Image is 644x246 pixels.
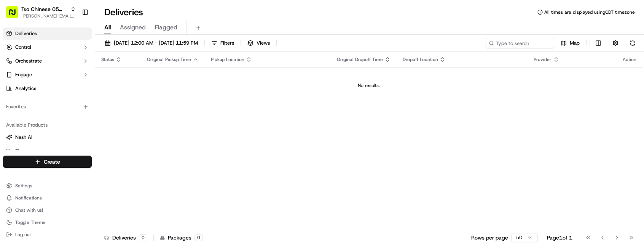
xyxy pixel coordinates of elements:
span: Flagged [155,23,177,32]
button: Engage [3,69,92,81]
span: Provider [534,56,552,63]
button: Views [244,38,273,48]
span: Analytics [15,85,36,92]
h1: Deliveries [104,6,143,18]
button: Chat with us! [3,205,92,215]
a: Nash AI [6,134,89,141]
button: Refresh [627,38,638,48]
span: Nash AI [15,134,32,141]
div: Favorites [3,101,92,113]
a: Deliveries [3,27,92,40]
button: Toggle Theme [3,217,92,228]
span: Map [570,40,580,47]
span: Original Dropoff Time [337,56,383,63]
div: Action [623,56,636,63]
span: Fleet [15,148,26,154]
button: Orchestrate [3,55,92,67]
button: Tso Chinese 05 [PERSON_NAME] [21,5,67,13]
button: [PERSON_NAME][EMAIL_ADDRESS][DOMAIN_NAME] [21,13,76,19]
span: Deliveries [15,30,37,37]
p: Rows per page [471,234,508,241]
a: Fleet [6,148,89,154]
button: Filters [208,38,238,48]
span: Pickup Location [211,56,244,63]
button: [DATE] 12:00 AM - [DATE] 11:59 PM [101,38,201,48]
button: Notifications [3,193,92,203]
button: Settings [3,180,92,191]
span: All times are displayed using CDT timezone [544,9,635,15]
button: Nash AI [3,131,92,143]
button: Fleet [3,145,92,157]
span: Views [257,40,270,47]
span: Chat with us! [15,207,43,213]
span: Log out [15,232,31,238]
div: Packages [160,234,203,241]
a: Analytics [3,82,92,95]
button: Control [3,41,92,53]
button: Log out [3,229,92,240]
div: Page 1 of 1 [547,234,572,241]
span: Orchestrate [15,58,42,64]
span: Filters [220,40,234,47]
span: Original Pickup Time [147,56,191,63]
div: 0 [139,234,147,241]
button: Map [557,38,583,48]
div: 0 [194,234,203,241]
span: Status [101,56,114,63]
span: Engage [15,71,32,78]
span: Toggle Theme [15,219,46,225]
span: Settings [15,183,32,189]
span: Notifications [15,195,42,201]
span: All [104,23,111,32]
span: Create [44,158,60,166]
span: Control [15,44,31,51]
div: No results. [98,82,639,88]
div: Deliveries [104,234,147,241]
span: Dropoff Location [403,56,438,63]
div: Available Products [3,119,92,131]
button: Create [3,156,92,168]
button: Tso Chinese 05 [PERSON_NAME][PERSON_NAME][EMAIL_ADDRESS][DOMAIN_NAME] [3,3,79,21]
span: [DATE] 12:00 AM - [DATE] 11:59 PM [114,40,198,47]
span: Assigned [120,23,146,32]
input: Type to search [486,38,554,48]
